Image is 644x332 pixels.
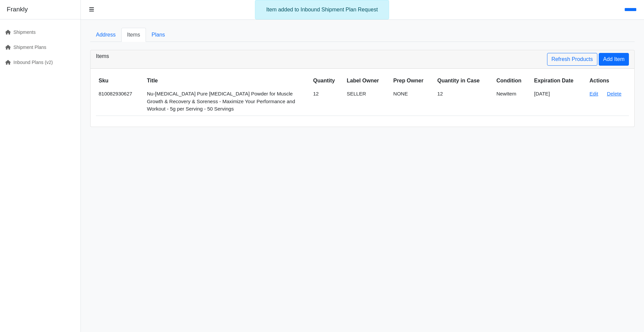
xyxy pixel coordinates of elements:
a: Refresh Products [547,53,597,66]
button: Add Item [599,53,629,66]
th: Prep Owner [391,74,435,87]
th: Quantity [311,74,344,87]
a: Edit [590,91,598,96]
th: Title [144,74,311,87]
th: Actions [587,74,629,87]
th: Quantity in Case [435,74,494,87]
td: NewItem [494,87,531,116]
td: 810082930627 [96,87,144,116]
td: Nu-[MEDICAL_DATA] Pure [MEDICAL_DATA] Powder for Muscle Growth & Recovery & Soreness - Maximize Y... [144,87,311,116]
a: Plans [146,28,171,42]
th: Expiration Date [531,74,587,87]
th: Label Owner [344,74,391,87]
h3: Items [96,53,109,66]
td: NONE [391,87,435,116]
th: Sku [96,74,144,87]
td: 12 [435,87,494,116]
a: Address [90,28,121,42]
td: SELLER [344,87,391,116]
th: Condition [494,74,531,87]
a: Items [121,28,146,42]
td: 12 [311,87,344,116]
td: [DATE] [531,87,587,116]
a: Delete [607,91,621,96]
